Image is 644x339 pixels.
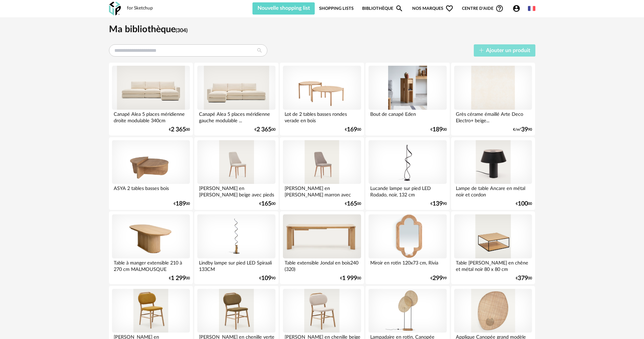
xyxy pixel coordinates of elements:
[283,184,361,197] div: [PERSON_NAME] en [PERSON_NAME] marron avec pieds en bois
[112,184,190,197] div: ASYA 2 tables basses bois
[432,276,443,281] span: 299
[518,202,528,206] span: 100
[345,202,361,206] div: € 00
[342,276,357,281] span: 1 999
[112,110,190,123] div: Canapé Alea 5 places méridienne droite modulable 340cm
[340,276,361,281] div: € 00
[495,4,504,13] span: Help Circle Outline icon
[258,5,310,11] span: Nouvelle shopping list
[365,137,449,210] a: Lucande lampe sur pied LED Rodado, noir, 132 cm Lucande lampe sur pied LED Rodado, noir, 132 cm €...
[261,202,271,206] span: 165
[347,127,357,132] span: 169
[528,5,535,12] img: fr
[169,276,190,281] div: € 00
[112,258,190,272] div: Table à manger extensible 210 à 270 cm MALMOUSQUE
[451,137,535,210] a: Lampe de table Ancare en métal noir et cordon Lampe de table Ancare en métal noir et cordon €10000
[176,28,187,33] span: (304)
[430,127,447,132] div: € 00
[176,202,186,206] span: 189
[432,127,443,132] span: 189
[319,2,354,15] a: Shopping Lists
[283,258,361,272] div: Table extensible Jondal en bois240 (320)
[174,202,190,206] div: € 00
[412,2,453,15] span: Nos marques
[516,276,532,281] div: € 00
[462,4,504,13] span: Centre d'aideHelp Circle Outline icon
[512,4,524,13] span: Account Circle icon
[109,137,193,210] a: ASYA 2 tables basses bois ASYA 2 tables basses bois €18900
[365,63,449,135] a: Bout de canapé Eden Bout de canapé Eden €18900
[169,127,190,132] div: € 00
[486,48,530,53] span: Ajouter un produit
[432,202,443,206] span: 139
[445,4,453,13] span: Heart Outline icon
[451,63,535,135] a: Grès cérame émaillé Arte Deco Electro+ beige rectifié 80 x 80 cm Grès cérame émaillé Arte Deco El...
[261,276,271,281] span: 109
[197,258,275,272] div: Lindby lampe sur pied LED Spiraali 133CM
[109,63,193,135] a: Canapé Alea 5 places méridienne droite modulable 340cm Canapé Alea 5 places méridienne droite mod...
[171,127,186,132] span: 2 365
[257,127,271,132] span: 2 365
[127,5,153,12] div: for Sketchup
[254,127,275,132] div: € 00
[430,276,447,281] div: € 99
[197,110,275,123] div: Canapé Alea 5 places méridienne gauche modulable ...
[109,23,535,35] h1: Ma bibliothèque
[194,63,278,135] a: Canapé Alea 5 places méridienne gauche modulable 340 cm Canapé Alea 5 places méridienne gauche mo...
[474,44,535,57] button: Ajouter un produit
[369,184,446,197] div: Lucande lampe sur pied LED Rodado, noir, 132 cm
[345,127,361,132] div: € 00
[259,276,275,281] div: € 90
[283,110,361,123] div: Lot de 2 tables basses rondes verade en bois
[197,184,275,197] div: [PERSON_NAME] en [PERSON_NAME] beige avec pieds en bois
[395,4,403,13] span: Magnify icon
[259,202,275,206] div: € 00
[109,211,193,284] a: Table à manger extensible 210 à 270 cm MALMOUSQUE Table à manger extensible 210 à 270 cm MALMOUSQ...
[516,202,532,206] div: € 00
[280,63,364,135] a: Lot de 2 tables basses rondes verade en bois Lot de 2 tables basses rondes verade en bois €16900
[194,137,278,210] a: Chaise Rosie en chenille beige avec pieds en bois [PERSON_NAME] en [PERSON_NAME] beige avec pieds...
[369,110,446,123] div: Bout de canapé Eden
[430,202,447,206] div: € 90
[109,2,121,16] img: OXP
[518,276,528,281] span: 379
[454,184,532,197] div: Lampe de table Ancare en métal noir et cordon
[362,2,403,15] a: BibliothèqueMagnify icon
[280,211,364,284] a: Table extensible Jondal en bois240 (320) Table extensible Jondal en bois240 (320) €1 99900
[347,202,357,206] span: 165
[451,211,535,284] a: Table basse Yoana en chêne et métal noir 80 x 80 cm Table [PERSON_NAME] en chêne et métal noir 80...
[365,211,449,284] a: Miroir en rotin 120x73 cm, Rivia Miroir en rotin 120x73 cm, Rivia €29999
[252,2,315,15] button: Nouvelle shopping list
[369,258,446,272] div: Miroir en rotin 120x73 cm, Rivia
[454,110,532,123] div: Grès cérame émaillé Arte Deco Electro+ beige...
[513,127,532,132] div: €/m² 90
[454,258,532,272] div: Table [PERSON_NAME] en chêne et métal noir 80 x 80 cm
[280,137,364,210] a: Chaise Rosie en chenille marron avec pieds en bois [PERSON_NAME] en [PERSON_NAME] marron avec pie...
[194,211,278,284] a: Lindby lampe sur pied LED Spiraali 133CM Lindby lampe sur pied LED Spiraali 133CM €10990
[512,4,520,13] span: Account Circle icon
[171,276,186,281] span: 1 299
[521,127,528,132] span: 39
